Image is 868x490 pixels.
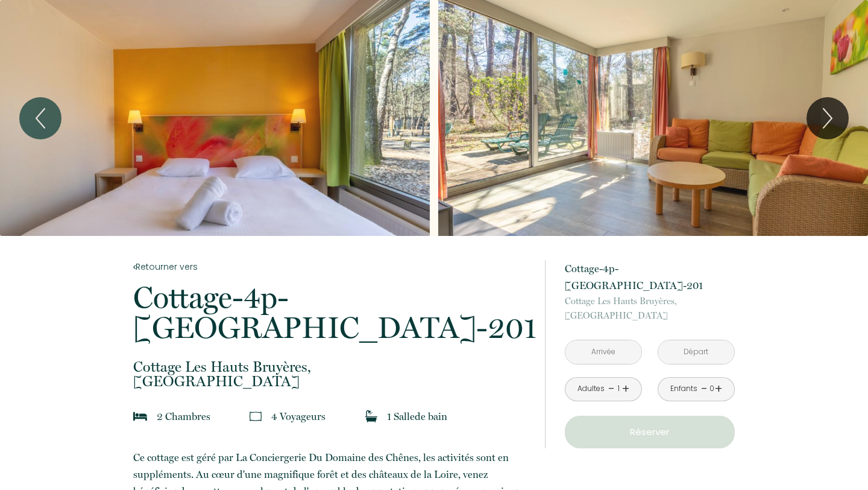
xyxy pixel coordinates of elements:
[250,410,262,422] img: guests
[565,260,735,294] p: Cottage-4p- [GEOGRAPHIC_DATA]-201
[387,408,447,425] p: 1 Salle de bain
[133,260,529,273] a: Retourner vers
[133,282,529,343] p: Cottage-4p- [GEOGRAPHIC_DATA]-201
[701,380,708,398] a: -
[133,360,529,389] p: [GEOGRAPHIC_DATA]
[565,340,641,364] input: Arrivée
[206,410,210,422] span: s
[565,294,735,323] p: [GEOGRAPHIC_DATA]
[608,380,615,398] a: -
[569,425,731,439] p: Réserver
[321,410,325,422] span: s
[19,97,61,139] button: Previous
[565,416,735,448] button: Réserver
[709,383,715,395] div: 0
[133,360,529,374] span: Cottage Les Hauts Bruyères,
[157,408,210,425] p: 2 Chambre
[565,294,735,308] span: Cottage Les Hauts Bruyères,
[622,380,629,398] a: +
[670,383,697,395] div: Enfants
[658,340,734,364] input: Départ
[577,383,605,395] div: Adultes
[807,97,849,139] button: Next
[615,383,621,395] div: 1
[715,380,722,398] a: +
[271,408,325,425] p: 4 Voyageur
